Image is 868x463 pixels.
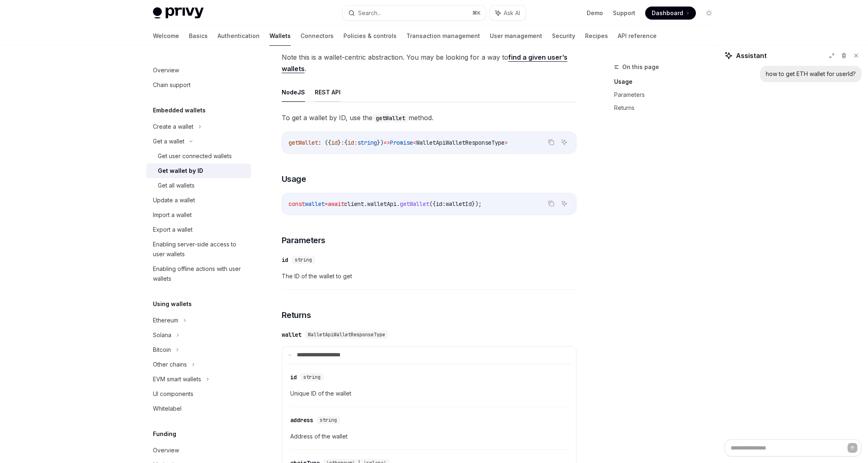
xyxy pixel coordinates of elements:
[320,417,337,423] span: string
[282,309,311,321] span: Returns
[614,88,722,101] a: Parameters
[146,443,251,458] a: Overview
[736,51,767,60] span: Assistant
[331,139,338,146] span: id
[289,139,318,146] span: getWallet
[153,26,179,46] a: Welcome
[153,239,246,259] div: Enabling server-side access to user wallets
[364,200,367,208] span: .
[614,101,722,114] a: Returns
[436,200,446,208] span: id:
[153,210,192,220] div: Import a wallet
[282,271,576,281] span: The ID of the wallet to get
[146,63,251,78] a: Overview
[290,373,297,381] div: id
[282,256,288,264] div: id
[652,9,683,17] span: Dashboard
[546,137,556,148] button: Copy the contents from the code block
[282,235,325,246] span: Parameters
[158,181,195,190] div: Get all wallets
[587,9,603,17] a: Demo
[153,195,195,205] div: Update a wallet
[308,331,385,338] span: WalletApiWalletResponseType
[766,70,856,78] div: how to get ETH wallet for userId?
[472,10,481,16] span: ⌘ K
[613,9,635,17] a: Support
[158,151,232,161] div: Get user connected wallets
[158,166,203,176] div: Get wallet by ID
[546,198,556,209] button: Copy the contents from the code block
[305,200,325,208] span: wallet
[344,200,364,208] span: client
[343,26,397,46] a: Policies & controls
[146,149,251,163] a: Get user connected wallets
[153,374,201,384] div: EVM smart wallets
[282,173,306,185] span: Usage
[367,200,397,208] span: walletApi
[153,389,193,399] div: UI components
[290,432,568,441] span: Address of the wallet
[490,26,542,46] a: User management
[645,7,696,20] a: Dashboard
[153,404,182,414] div: Whitelabel
[559,137,570,148] button: Ask AI
[153,360,187,369] div: Other chains
[848,443,857,453] button: Send message
[153,429,176,439] h5: Funding
[146,163,251,178] a: Get wallet by ID
[153,122,193,132] div: Create a wallet
[559,198,570,209] button: Ask AI
[344,139,348,146] span: {
[406,26,480,46] a: Transaction management
[552,26,575,46] a: Security
[505,139,508,146] span: >
[341,139,344,146] span: :
[282,83,305,102] button: NodeJS
[585,26,608,46] a: Recipes
[146,387,251,401] a: UI components
[354,139,357,146] span: :
[397,200,400,208] span: .
[614,75,722,88] a: Usage
[702,7,715,20] button: Toggle dark mode
[146,78,251,92] a: Chain support
[377,139,384,146] span: })
[218,26,260,46] a: Authentication
[504,9,520,17] span: Ask AI
[269,26,291,46] a: Wallets
[622,62,659,72] span: On this page
[384,139,390,146] span: =>
[290,389,568,398] span: Unique ID of the wallet
[315,83,341,102] button: REST API
[153,136,184,146] div: Get a wallet
[189,26,208,46] a: Basics
[146,237,251,262] a: Enabling server-side access to user wallets
[153,7,204,19] img: light logo
[146,208,251,222] a: Import a wallet
[446,200,472,208] span: walletId
[348,139,354,146] span: id
[416,139,505,146] span: WalletApiWalletResponseType
[325,200,328,208] span: =
[153,80,191,90] div: Chain support
[153,330,171,340] div: Solana
[618,26,657,46] a: API reference
[472,200,482,208] span: });
[338,139,341,146] span: }
[429,200,436,208] span: ({
[153,315,178,325] div: Ethereum
[290,416,313,424] div: address
[153,445,179,455] div: Overview
[146,222,251,237] a: Export a wallet
[358,8,381,18] div: Search...
[282,51,576,74] span: Note this is a wallet-centric abstraction. You may be looking for a way to .
[357,139,377,146] span: string
[282,112,576,123] span: To get a wallet by ID, use the method.
[146,401,251,416] a: Whitelabel
[146,178,251,193] a: Get all wallets
[146,193,251,208] a: Update a wallet
[153,105,206,115] h5: Embedded wallets
[153,225,193,235] div: Export a wallet
[153,299,192,309] h5: Using wallets
[343,6,486,20] button: Search...⌘K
